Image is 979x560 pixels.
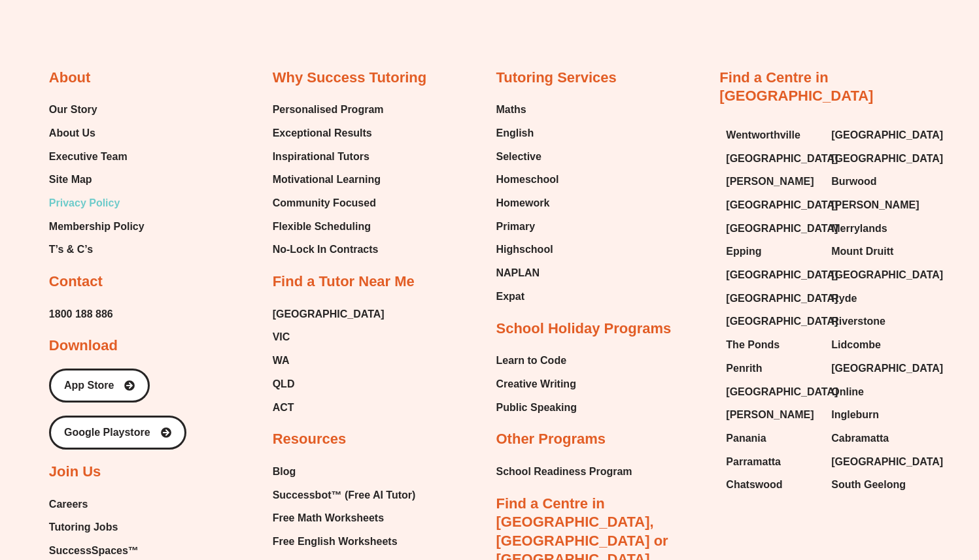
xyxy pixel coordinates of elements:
[831,265,943,285] span: [GEOGRAPHIC_DATA]
[726,195,818,215] a: [GEOGRAPHIC_DATA]
[49,416,186,450] a: Google Playstore
[496,287,525,306] span: Expat
[49,240,93,259] span: T’s & C’s
[273,486,429,505] a: Successbot™ (Free AI Tutor)
[496,124,559,143] a: English
[273,462,296,482] span: Blog
[273,124,384,143] a: Exceptional Results
[726,359,818,378] a: Penrith
[831,405,923,425] a: Ingleburn
[496,193,559,213] a: Homework
[496,398,577,418] a: Public Speaking
[726,219,818,239] a: [GEOGRAPHIC_DATA]
[273,351,290,371] span: WA
[726,429,766,448] span: Panania
[49,170,145,189] a: Site Map
[273,240,384,259] a: No-Lock In Contracts
[49,147,145,167] a: Executive Team
[726,195,838,215] span: [GEOGRAPHIC_DATA]
[273,170,381,189] span: Motivational Learning
[726,149,818,169] a: [GEOGRAPHIC_DATA]
[496,69,617,88] h2: Tutoring Services
[496,374,576,394] span: Creative Writing
[726,242,818,261] a: Epping
[49,124,145,143] a: About Us
[273,327,290,347] span: VIC
[496,147,559,167] a: Selective
[831,149,923,169] a: [GEOGRAPHIC_DATA]
[496,193,550,213] span: Homework
[273,532,398,552] span: Free English Worksheets
[726,475,782,495] span: Chatswood
[726,125,800,145] span: Wentworthville
[273,462,429,482] a: Blog
[726,172,818,191] a: [PERSON_NAME]
[726,475,818,495] a: Chatswood
[726,312,838,331] span: [GEOGRAPHIC_DATA]
[49,518,118,537] span: Tutoring Jobs
[496,462,632,482] span: School Readiness Program
[273,240,379,259] span: No-Lock In Contracts
[831,195,919,215] span: [PERSON_NAME]
[831,149,943,169] span: [GEOGRAPHIC_DATA]
[273,351,385,371] a: WA
[49,337,118,355] h2: Download
[273,193,376,213] span: Community Focused
[726,405,818,425] a: [PERSON_NAME]
[496,351,567,371] span: Learn to Code
[831,125,923,145] a: [GEOGRAPHIC_DATA]
[831,219,887,239] span: Merrylands
[726,359,762,378] span: Penrith
[831,359,943,378] span: [GEOGRAPHIC_DATA]
[726,452,818,472] a: Parramatta
[755,412,979,560] iframe: Chat Widget
[496,240,553,259] span: Highschool
[49,193,145,213] a: Privacy Policy
[726,125,818,145] a: Wentworthville
[49,100,97,120] span: Our Story
[273,532,429,552] a: Free English Worksheets
[49,495,88,514] span: Careers
[49,69,91,88] h2: About
[831,289,923,308] a: Ryde
[49,272,103,291] h2: Contact
[831,219,923,239] a: Merrylands
[831,335,923,355] a: Lidcombe
[726,265,838,285] span: [GEOGRAPHIC_DATA]
[496,170,559,189] a: Homeschool
[726,405,814,425] span: [PERSON_NAME]
[496,217,536,237] span: Primary
[496,263,559,283] a: NAPLAN
[273,508,429,528] a: Free Math Worksheets
[49,147,128,167] span: Executive Team
[273,398,294,418] span: ACT
[273,217,384,237] a: Flexible Scheduling
[49,100,145,120] a: Our Story
[726,289,818,308] a: [GEOGRAPHIC_DATA]
[273,430,347,449] h2: Resources
[719,69,873,105] a: Find a Centre in [GEOGRAPHIC_DATA]
[496,430,606,449] h2: Other Programs
[496,374,577,394] a: Creative Writing
[49,495,162,514] a: Careers
[496,287,559,306] a: Expat
[273,147,384,167] a: Inspirational Tutors
[831,335,881,355] span: Lidcombe
[64,427,150,438] span: Google Playstore
[831,172,923,191] a: Burwood
[726,149,838,169] span: [GEOGRAPHIC_DATA]
[273,398,385,418] a: ACT
[496,320,672,338] h2: School Holiday Programs
[49,217,145,237] a: Membership Policy
[726,265,818,285] a: [GEOGRAPHIC_DATA]
[496,217,559,237] a: Primary
[726,429,818,448] a: Panania
[726,219,838,239] span: [GEOGRAPHIC_DATA]
[49,240,145,259] a: T’s & C’s
[726,312,818,331] a: [GEOGRAPHIC_DATA]
[726,335,818,355] a: The Ponds
[831,312,923,331] a: Riverstone
[273,193,384,213] a: Community Focused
